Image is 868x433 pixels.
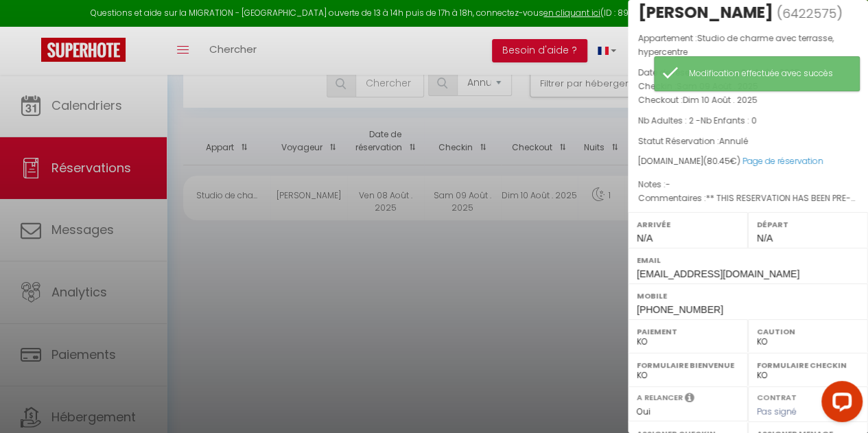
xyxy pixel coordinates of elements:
[638,32,834,58] span: Studio de charme avec terrasse, hypercentre
[742,155,823,167] a: Page de réservation
[637,289,859,303] label: Mobile
[782,5,836,22] span: 6422575
[683,94,758,106] span: Dim 10 Août . 2025
[637,392,683,403] label: A relancer
[689,67,845,80] div: Modification effectuée avec succès
[703,155,740,167] span: ( €)
[638,93,858,107] p: Checkout :
[638,32,858,59] p: Appartement :
[638,155,858,168] div: [DOMAIN_NAME]
[757,358,859,372] label: Formulaire Checkin
[638,178,858,191] p: Notes :
[637,358,739,372] label: Formulaire Bienvenue
[638,191,858,205] p: Commentaires :
[638,1,773,23] div: [PERSON_NAME]
[638,66,858,80] p: Date de réservation :
[637,233,653,244] span: N/A
[638,134,858,148] p: Statut Réservation :
[757,406,797,417] span: Pas signé
[810,375,868,433] iframe: LiveChat chat widget
[637,253,859,267] label: Email
[757,325,859,338] label: Caution
[685,392,694,407] i: Sélectionner OUI si vous souhaiter envoyer les séquences de messages post-checkout
[701,115,757,126] span: Nb Enfants : 0
[638,115,757,126] span: Nb Adultes : 2 -
[637,325,739,338] label: Paiement
[638,80,858,93] p: Checkin :
[666,178,670,190] span: -
[757,218,859,231] label: Départ
[637,304,723,315] span: [PHONE_NUMBER]
[719,135,748,147] span: Annulé
[677,80,758,92] span: Sam 09 Août . 2025
[707,155,730,167] span: 80.45
[757,392,797,401] label: Contrat
[777,3,843,23] span: ( )
[757,233,773,244] span: N/A
[637,268,799,279] span: [EMAIL_ADDRESS][DOMAIN_NAME]
[637,218,739,231] label: Arrivée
